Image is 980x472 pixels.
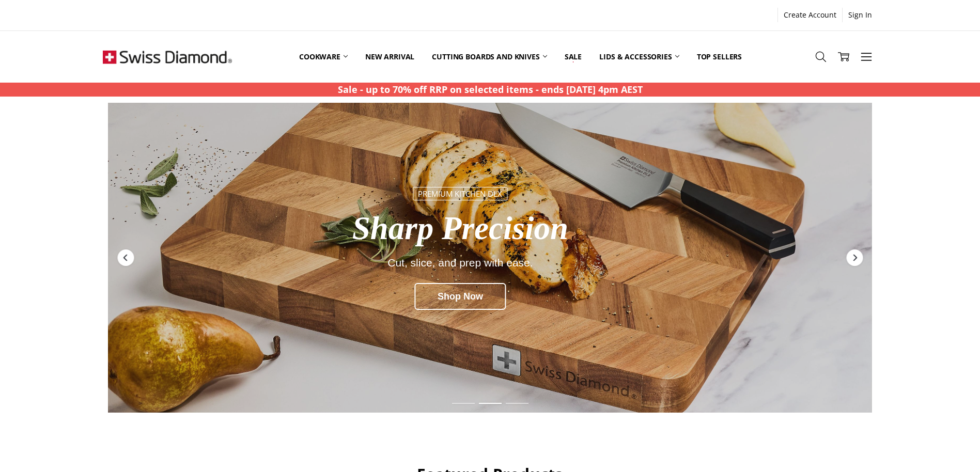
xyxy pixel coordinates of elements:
[843,8,878,22] a: Sign In
[173,211,747,246] div: Sharp Precision
[356,34,423,80] a: New arrival
[450,397,477,410] div: Slide 2 of 7
[116,248,135,267] div: Previous
[504,397,531,410] div: Slide 4 of 7
[173,257,747,269] div: Cut, slice, and prep with ease.
[423,34,556,80] a: Cutting boards and knives
[338,83,643,96] strong: Sale - up to 70% off RRP on selected items - ends [DATE] 4pm AEST
[556,34,590,80] a: Sale
[778,8,842,22] a: Create Account
[413,187,507,200] div: Premium Kitchen DLX
[414,283,506,310] div: Shop Now
[590,34,688,80] a: Lids & Accessories
[108,103,872,413] a: Redirect to https://swissdiamond.com.au/cutting-boards-and-knives/
[688,34,751,80] a: Top Sellers
[290,34,356,80] a: Cookware
[845,248,864,267] div: Next
[477,397,504,410] div: Slide 3 of 7
[103,31,232,83] img: Free Shipping On Every Order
